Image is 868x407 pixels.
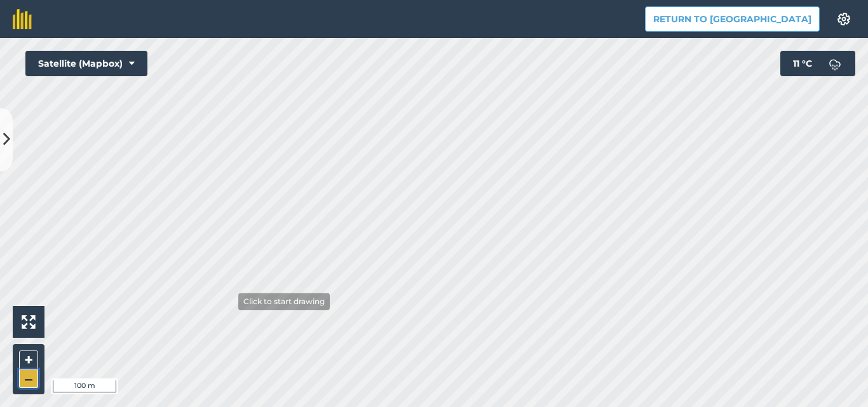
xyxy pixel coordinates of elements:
button: Satellite (Mapbox) [25,51,147,76]
span: 11 ° C [793,51,812,76]
img: fieldmargin Logo [13,9,32,29]
div: Click to start drawing [238,293,330,310]
button: + [19,350,38,370]
button: – [19,370,38,388]
button: 11 °C [780,51,855,76]
img: A cog icon [836,13,851,25]
img: svg+xml;base64,PD94bWwgdmVyc2lvbj0iMS4wIiBlbmNvZGluZz0idXRmLTgiPz4KPCEtLSBHZW5lcmF0b3I6IEFkb2JlIE... [822,51,848,76]
button: Return to [GEOGRAPHIC_DATA] [645,6,820,32]
img: Four arrows, one pointing top left, one top right, one bottom right and the last bottom left [22,315,36,329]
